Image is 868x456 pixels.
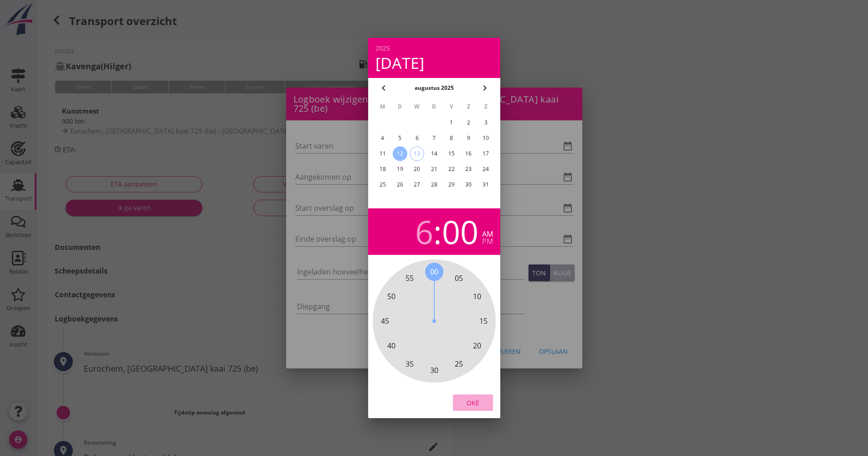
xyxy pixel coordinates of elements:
[430,365,438,376] span: 30
[410,147,424,161] div: 13
[430,266,438,277] span: 00
[473,291,481,302] span: 10
[478,99,494,114] th: Z
[478,146,493,161] button: 17
[375,177,390,192] button: 25
[453,394,493,411] button: Oké
[381,316,389,326] span: 45
[433,216,442,248] span: :
[392,162,407,176] button: 19
[410,177,424,192] button: 27
[375,45,493,52] div: 2025
[375,99,391,114] th: M
[406,273,414,284] span: 55
[478,115,493,130] button: 3
[391,99,408,114] th: D
[412,81,457,95] button: augustus 2025
[426,162,441,176] button: 21
[461,131,476,145] button: 9
[482,238,493,245] div: pm
[410,131,424,145] button: 6
[460,99,477,114] th: Z
[442,216,478,248] div: 00
[461,162,476,176] button: 23
[478,177,493,192] button: 31
[478,162,493,176] button: 24
[387,291,395,302] span: 50
[460,398,486,408] div: Oké
[410,162,424,176] button: 20
[375,55,493,71] div: [DATE]
[479,316,488,326] span: 15
[482,230,493,238] div: am
[444,177,458,192] button: 29
[444,146,458,161] button: 15
[455,358,463,369] span: 25
[426,131,441,145] button: 7
[378,83,389,93] i: chevron_left
[443,99,459,114] th: V
[387,340,395,351] span: 40
[444,131,458,145] button: 8
[478,131,493,145] button: 10
[426,146,441,161] button: 14
[473,340,481,351] span: 20
[375,146,390,161] button: 11
[479,83,490,93] i: chevron_right
[410,146,424,161] button: 13
[375,162,390,176] button: 18
[444,115,458,130] button: 1
[426,99,442,114] th: D
[415,216,433,248] div: 6
[392,146,407,161] button: 12
[461,146,476,161] button: 16
[426,177,441,192] button: 28
[444,162,458,176] button: 22
[406,358,414,369] span: 35
[461,177,476,192] button: 30
[409,99,425,114] th: W
[392,177,407,192] button: 26
[375,131,390,145] button: 4
[455,273,463,284] span: 05
[392,131,407,145] button: 5
[461,115,476,130] button: 2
